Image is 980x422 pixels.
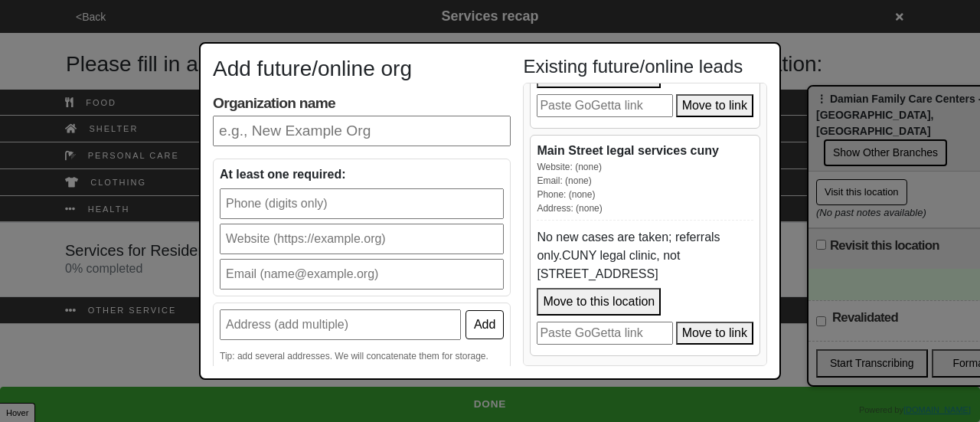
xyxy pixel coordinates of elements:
button: Move to link [676,94,753,117]
h3: Add future/online org [213,56,511,82]
div: Website: (none) Email: (none) Phone: (none) Address: (none) [537,160,753,215]
button: Add [465,310,504,339]
input: Organization name [213,116,511,146]
input: Email (name@example.org) [220,259,504,290]
input: Phone (digits only) [220,188,504,219]
div: Tip: add several addresses. We will concatenate them for storage. [220,349,504,363]
input: Address (add multiple) [220,309,461,340]
h4: Existing future/online leads [523,56,743,78]
label: Organization name [213,94,511,146]
input: Paste GoGetta link [537,94,672,117]
input: Website (https://example.org) [220,224,504,254]
div: Main Street legal services cuny [537,142,753,160]
button: Move to link [676,322,753,345]
button: Move to this location [537,288,661,316]
input: Paste GoGetta link [537,322,672,345]
div: No new cases are taken; referrals only.CUNY legal clinic, not [STREET_ADDRESS] [537,228,753,283]
div: At least one required: [220,165,504,184]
